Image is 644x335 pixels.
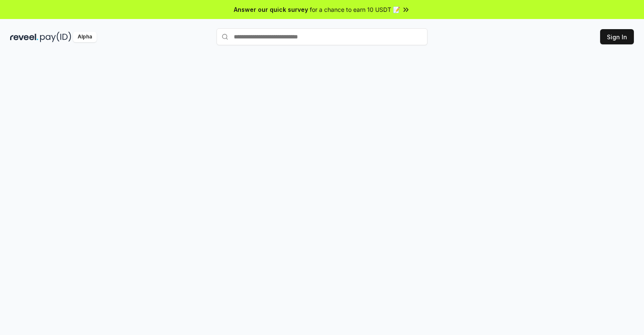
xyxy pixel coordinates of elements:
[40,32,71,42] img: pay_id
[73,32,97,42] div: Alpha
[310,5,400,14] span: for a chance to earn 10 USDT 📝
[234,5,308,14] span: Answer our quick survey
[10,32,38,42] img: reveel_dark
[600,29,634,44] button: Sign In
